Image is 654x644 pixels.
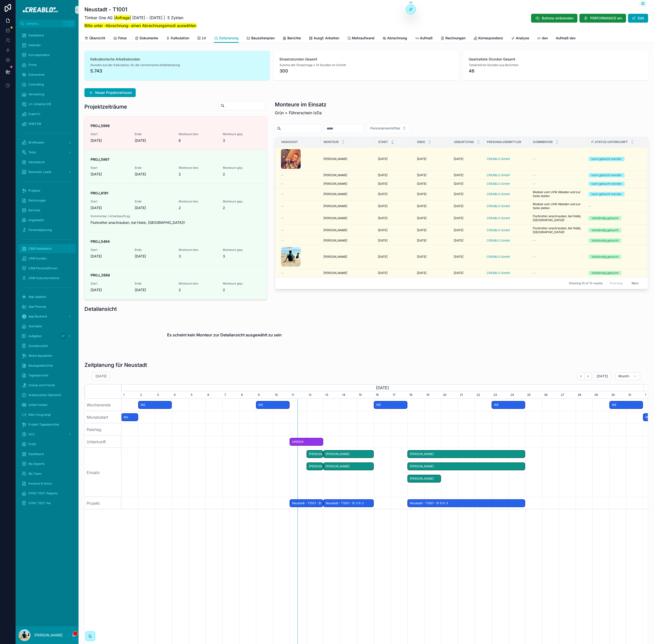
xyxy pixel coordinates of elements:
a: Zeitplanung [214,34,239,43]
span: App Updates [28,295,46,299]
a: Unfall melden [19,401,76,409]
h1: Projektzeiträume [84,103,127,110]
span: Flurbretter anschrauben, bei Hobb, [GEOGRAPHIC_DATA]!! [533,214,585,222]
a: CREABLO GmbH [487,216,510,220]
p: Grün = Führerschein IzDa [275,110,326,116]
a: Aufgaben37 [19,332,76,341]
a: Dashboard [19,31,76,40]
a: LV [197,34,206,43]
span: [DATE] [417,192,427,196]
strong: PROJ_5494 [91,239,110,243]
span: -- [281,182,284,186]
mark: Bitte unter -Abrechnung- einen Abrechnungsmodi auswählen [84,23,196,28]
span: [DATE] [454,271,463,275]
a: Übersicht [84,34,105,43]
span: [DATE] [378,157,387,161]
span: Neuer Projektzeitraum [95,90,132,95]
span: [DATE] [91,172,129,177]
span: Ende [417,140,425,144]
a: Bauzeitenplan [246,34,275,43]
span: Kalkulatorische Arbeitsstunden [90,57,264,62]
span: Kalkulation [171,36,189,41]
span: Projekt Tagesberichte [28,423,59,427]
span: Rechnungen [445,36,466,41]
span: PERFORMANCE ein [590,16,622,21]
a: CRM Subunternehmer [19,274,76,283]
button: Next [628,279,642,287]
span: [DATE] [378,271,387,275]
span: 300 [280,68,453,74]
span: App Planung [28,305,46,309]
span: [DATE] [135,254,173,259]
span: SYNC TEST: AA [28,501,51,505]
span: Personalvermittler [487,140,521,144]
span: [DATE] [417,173,427,177]
a: Aufmaß [415,34,433,43]
span: CREABLO GmbH [487,192,510,196]
span: Monteure ben. [179,200,217,203]
span: Tatsächliche Stunden aus Berichten [469,63,519,67]
span: Start [91,248,129,252]
span: [DATE] [135,138,173,143]
span: [DATE] [378,173,387,177]
a: Bautagesberichte [19,361,76,370]
span: SYNC TEST: Reports [28,491,57,495]
span: [DATE] [417,255,427,259]
a: CREABLO GmbH [487,255,510,259]
span: [DATE] [417,157,427,161]
span: -- [281,228,284,232]
span: -- [533,182,536,186]
a: Angestellte [19,216,76,225]
span: [DATE] [135,172,173,177]
div: scrollable content [16,28,79,514]
span: [PERSON_NAME] [323,182,347,186]
div: Vollständig gebucht [591,255,618,259]
span: -- [281,271,284,275]
h1: Neustadt - T1001 [84,6,196,13]
span: [PERSON_NAME] [323,173,347,177]
span: Profil [28,442,36,446]
span: Month [618,374,629,378]
span: [DATE] [378,192,387,196]
a: CREABLO GmbH [487,271,510,275]
span: [DATE] [378,228,387,232]
span: [PERSON_NAME] [323,239,347,243]
span: [PERSON_NAME] [323,192,347,196]
span: Start [91,282,129,286]
span: [DATE] [454,255,463,259]
span: Fotos [118,36,127,41]
span: Ende [135,200,173,203]
a: Korrespondenz [473,34,503,43]
span: Adressbuch [28,160,45,164]
span: [DATE] [378,239,387,243]
span: SuperLV [28,112,40,116]
a: WWS DB [19,119,76,128]
span: 46 [469,68,642,74]
span: [PERSON_NAME] [323,271,347,275]
span: Personalvermittler [370,126,400,131]
span: LV [202,36,206,41]
a: CRM Kunden [19,254,76,263]
span: Ausgf. Arbeiten [314,36,339,41]
span: Kommentar [533,140,553,144]
a: Aufmaß dev [556,34,576,43]
span: App Backend [28,315,47,318]
a: SuperLV [19,110,76,118]
button: Neuer Projektzeitraum [84,88,136,97]
span: Monteure gep. [223,248,261,252]
div: kann gebucht werden [591,192,622,196]
span: [DATE] [454,216,463,220]
a: CREABLO GmbH [487,173,510,177]
a: Projekte [19,186,76,195]
span: Personalplanung [28,228,52,232]
span: -- [281,239,284,243]
span: Tools [28,150,36,154]
a: CREABLO GmbH [487,182,510,186]
strong: PROJ_6191 [91,191,108,195]
span: dev [542,36,548,41]
a: Korrespondenz [19,51,76,59]
span: Angestellte [28,218,44,222]
span: Übersicht [89,36,105,41]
